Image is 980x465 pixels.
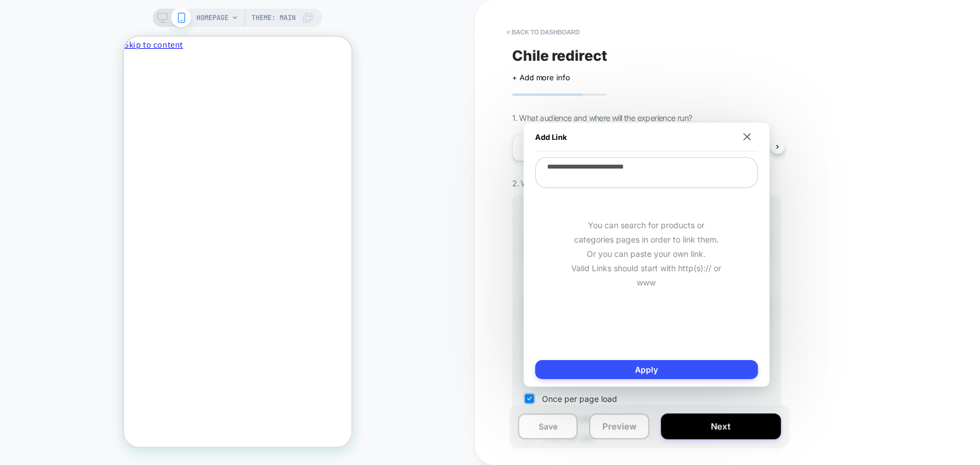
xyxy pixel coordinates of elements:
[512,178,660,188] span: 2. Which redirection do you want to setup?
[512,73,570,82] span: + Add more info
[535,123,758,151] div: Add Link
[196,9,228,27] span: HOMEPAGE
[535,189,758,318] div: You can search for products or categories pages in order to link them. Or you can paste your own ...
[512,47,607,64] span: Chile redirect
[661,413,781,439] button: Next
[501,23,585,41] button: < back to dashboard
[518,413,578,439] button: Save
[251,9,296,27] span: Theme: MAIN
[589,413,649,439] button: Preview
[743,133,750,140] img: close
[535,360,758,379] button: Apply
[542,394,617,404] span: Once per page load
[512,113,692,123] span: 1. What audience and where will the experience run?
